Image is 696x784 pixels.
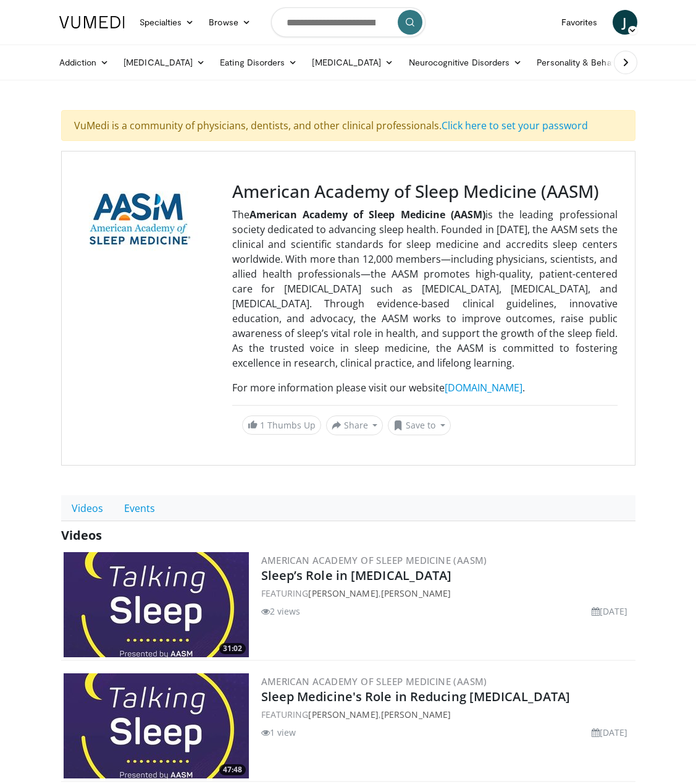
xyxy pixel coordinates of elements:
a: Neurocognitive Disorders [401,50,530,75]
a: Sleep’s Role in [MEDICAL_DATA] [261,567,452,584]
a: American Academy of Sleep Medicine (AASM) [261,675,487,688]
img: bf6123b5-4ba5-4fce-9b7d-8c4be0c63331.300x170_q85_crop-smart_upscale.jpg [64,673,249,778]
input: Search topics, interventions [271,7,426,37]
div: FEATURING , [261,708,633,721]
a: American Academy of Sleep Medicine (AASM) [261,554,487,566]
div: FEATURING , [261,587,633,600]
a: 1 Thumbs Up [242,415,321,435]
li: 2 views [261,605,301,618]
button: Save to [388,415,451,435]
button: Share [326,415,384,435]
span: Videos [61,527,102,543]
span: 1 [260,419,265,431]
div: VuMedi is a community of physicians, dentists, and other clinical professionals. [61,110,635,141]
a: Sleep Medicine's Role in Reducing [MEDICAL_DATA] [261,688,571,705]
a: Click here to set your password [442,119,588,132]
img: American Academy of Sleep Medicine (AASM) [79,181,203,257]
a: [PERSON_NAME] [308,587,378,599]
a: [PERSON_NAME] [381,587,451,599]
a: [MEDICAL_DATA] [116,50,212,75]
a: [PERSON_NAME] [381,709,451,720]
a: J [613,10,637,35]
p: For more information please visit our website . [232,380,618,395]
a: 31:02 [64,552,249,657]
a: Addiction [52,50,117,75]
a: Videos [61,495,114,521]
strong: American Academy of Sleep Medicine (AASM) [249,208,485,221]
a: [DOMAIN_NAME] [445,381,522,394]
a: Favorites [554,10,605,35]
h3: American Academy of Sleep Medicine (AASM) [232,181,618,202]
a: [MEDICAL_DATA] [304,50,401,75]
li: [DATE] [592,726,628,739]
a: Events [114,495,166,521]
a: Browse [201,10,258,35]
a: Specialties [132,10,202,35]
a: Eating Disorders [212,50,304,75]
img: 89da289c-ce33-43ee-b256-7cd80e2c19a4.300x170_q85_crop-smart_upscale.jpg [64,552,249,657]
img: VuMedi Logo [59,16,125,28]
li: 1 view [261,726,296,739]
span: 31:02 [219,643,246,654]
p: The is the leading professional society dedicated to advancing sleep health. Founded in [DATE], t... [232,207,618,370]
span: 47:48 [219,764,246,775]
li: [DATE] [592,605,628,618]
a: Personality & Behavior Disorders [529,50,686,75]
a: [PERSON_NAME] [308,709,378,720]
a: 47:48 [64,673,249,778]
